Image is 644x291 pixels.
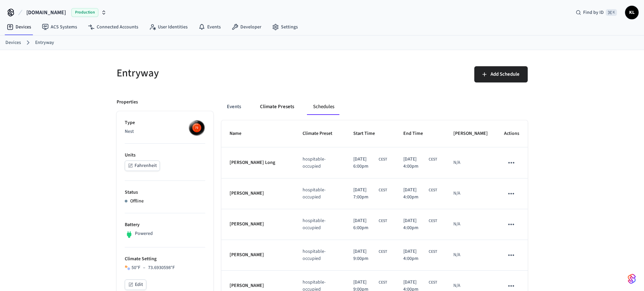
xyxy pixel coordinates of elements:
span: Add Schedule [491,70,520,79]
span: [DATE] 4:00pm [403,248,427,262]
button: Fahrenheit [125,161,160,171]
a: Settings [267,21,303,33]
span: CEST [379,156,387,163]
span: [DATE] 7:00pm [353,187,377,201]
p: Properties [117,99,138,106]
p: Nest [125,128,205,135]
span: KL [626,6,638,19]
p: Type [125,119,205,126]
span: Find by ID [583,9,604,16]
span: ⌘ K [606,9,617,16]
p: [PERSON_NAME] [230,221,286,228]
a: Devices [1,21,37,33]
th: End Time [395,120,445,147]
td: N/A [445,147,496,178]
th: Start Time [345,120,395,147]
a: Entryway [35,39,54,46]
td: N/A [445,209,496,240]
button: Add Schedule [474,66,528,82]
th: Name [221,120,294,147]
span: [DATE] 4:00pm [403,217,427,232]
div: Europe/Zagreb [403,156,437,170]
th: Actions [496,120,527,147]
img: SeamLogoGradient.69752ec5.svg [628,273,636,284]
span: CEST [429,156,437,163]
div: Europe/Zagreb [353,248,387,262]
span: [DOMAIN_NAME] [26,8,66,17]
span: CEST [379,280,387,286]
span: CEST [429,218,437,224]
span: CEST [429,280,437,286]
p: [PERSON_NAME] [230,251,286,259]
td: hospitable-occupied [294,209,345,240]
a: Developer [226,21,267,33]
span: CEST [379,187,387,193]
td: hospitable-occupied [294,240,345,271]
p: [PERSON_NAME] [230,282,286,289]
p: Offline [130,198,144,205]
span: CEST [429,187,437,193]
span: [DATE] 9:00pm [353,248,377,262]
button: KL [625,6,639,19]
div: Find by ID⌘ K [570,6,622,19]
div: Europe/Zagreb [353,156,387,170]
span: CEST [379,249,387,255]
p: Units [125,152,205,159]
p: [PERSON_NAME] Long [230,159,286,166]
th: Climate Preset [294,120,345,147]
a: User Identities [144,21,193,33]
span: – [143,264,145,271]
a: ACS Systems [37,21,82,33]
p: [PERSON_NAME] [230,190,286,197]
div: 50 °F 73.6930598 °F [132,264,175,271]
span: CEST [379,218,387,224]
img: Heat Cool [125,265,130,270]
td: hospitable-occupied [294,178,345,209]
div: Europe/Zagreb [353,187,387,201]
h5: Entryway [117,66,318,80]
a: Connected Accounts [82,21,144,33]
div: Europe/Zagreb [353,217,387,232]
a: Devices [5,39,21,46]
button: Schedules [308,99,340,115]
span: [DATE] 4:00pm [403,187,427,201]
p: Battery [125,221,205,228]
span: Production [71,8,98,17]
td: N/A [445,240,496,271]
span: CEST [429,249,437,255]
div: Europe/Zagreb [403,187,437,201]
td: N/A [445,178,496,209]
button: Events [221,99,246,115]
p: Status [125,189,205,196]
img: nest_learning_thermostat [188,119,205,136]
button: Edit [125,280,146,290]
div: Europe/Zagreb [403,248,437,262]
td: hospitable-occupied [294,147,345,178]
span: [DATE] 6:00pm [353,156,377,170]
p: Climate Setting [125,256,205,263]
div: Europe/Zagreb [403,217,437,232]
a: Events [193,21,226,33]
th: [PERSON_NAME] [445,120,496,147]
button: Climate Presets [255,99,300,115]
p: Powered [135,230,153,237]
span: [DATE] 6:00pm [353,217,377,232]
span: [DATE] 4:00pm [403,156,427,170]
